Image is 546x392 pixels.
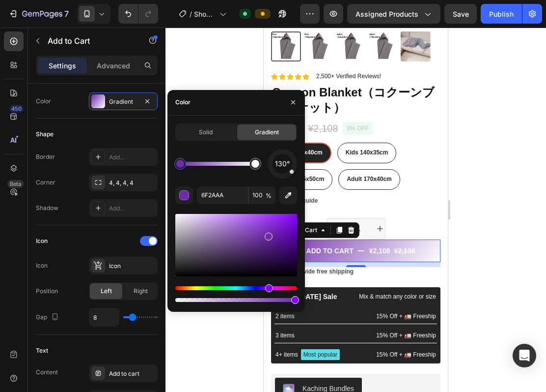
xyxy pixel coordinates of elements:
[97,60,130,71] p: Advanced
[197,186,248,204] input: Eg: FFFFFF
[453,10,469,18] span: Save
[7,180,24,188] div: Beta
[109,369,155,378] div: Add to cart
[275,158,290,170] span: 130°
[109,97,137,106] div: Gradient
[9,105,24,113] div: 450
[109,179,155,187] div: 4, 4, 4, 4
[48,35,131,47] p: Add to Cart
[49,60,76,71] p: Settings
[134,287,148,296] span: Right
[481,4,522,24] button: Publish
[175,286,297,290] div: Hue
[36,178,55,187] div: Corner
[175,98,191,107] div: Color
[194,9,216,19] span: Shopify Original Product Template
[11,350,98,374] button: Kaching Bundles
[190,9,192,19] span: /
[36,311,61,324] div: Gap
[118,4,158,24] div: Undo/Redo
[199,128,213,137] span: Solid
[264,28,448,392] iframe: Design area
[64,8,69,20] p: 7
[266,191,272,200] span: %
[101,287,112,296] span: Left
[109,153,155,162] div: Add...
[36,130,54,139] div: Shape
[36,346,48,355] div: Text
[36,97,51,106] div: Color
[36,204,58,212] div: Shadow
[347,4,440,24] button: Assigned Products
[19,356,31,368] img: KachingBundles.png
[513,344,536,367] div: Open Intercom Messenger
[255,128,279,137] span: Gradient
[36,152,55,161] div: Border
[36,287,58,296] div: Position
[109,262,155,271] div: Icon
[355,9,418,19] span: Assigned Products
[36,237,48,245] div: Icon
[489,9,514,19] div: Publish
[4,4,73,24] button: 7
[109,204,155,213] div: Add...
[89,308,119,326] input: Auto
[36,368,58,377] div: Content
[39,356,90,366] div: Kaching Bundles
[444,4,477,24] button: Save
[36,261,48,270] div: Icon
